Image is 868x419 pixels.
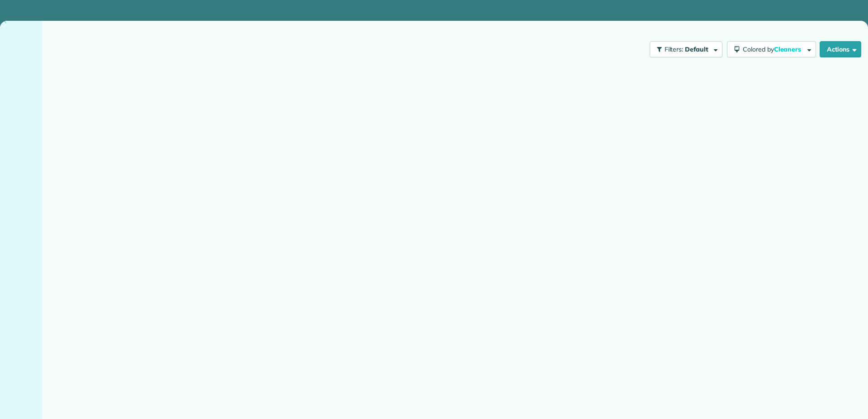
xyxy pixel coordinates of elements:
[685,45,709,53] span: Default
[665,45,684,53] span: Filters:
[727,41,816,57] button: Colored byCleaners
[650,41,722,57] button: Filters: Default
[774,45,803,53] span: Cleaners
[645,41,722,57] a: Filters: Default
[820,41,861,57] button: Actions
[743,45,804,53] span: Colored by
